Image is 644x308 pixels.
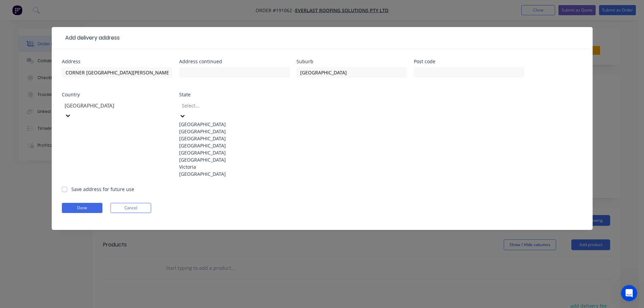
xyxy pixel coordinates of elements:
div: State [179,92,290,97]
button: Done [62,203,102,213]
div: [GEOGRAPHIC_DATA] [179,170,290,177]
div: Suburb [296,59,407,64]
iframe: Intercom live chat [621,285,637,301]
button: Cancel [111,203,151,213]
div: [GEOGRAPHIC_DATA] [179,135,290,142]
div: Add delivery address [62,34,120,42]
div: [GEOGRAPHIC_DATA] [179,156,290,163]
div: [GEOGRAPHIC_DATA] [179,128,290,135]
div: Victoria [179,163,290,170]
div: Country [62,92,172,97]
div: Address [62,59,172,64]
div: [GEOGRAPHIC_DATA] [179,121,290,128]
div: Address continued [179,59,290,64]
div: [GEOGRAPHIC_DATA] [179,149,290,156]
div: [GEOGRAPHIC_DATA] [179,142,290,149]
label: Save address for future use [71,186,134,193]
div: Post code [414,59,524,64]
